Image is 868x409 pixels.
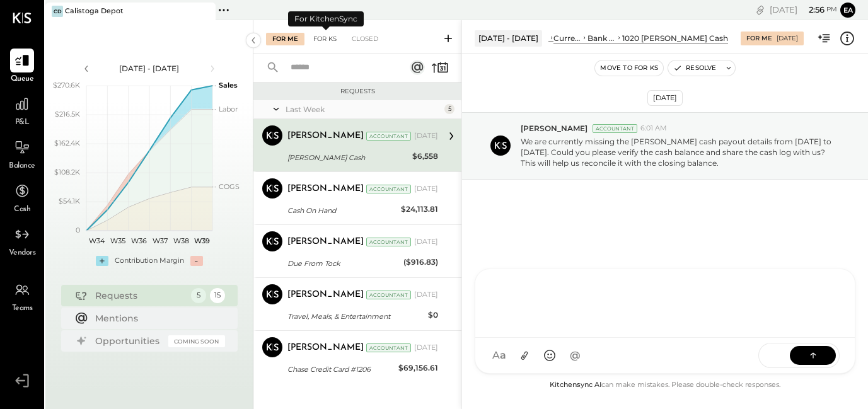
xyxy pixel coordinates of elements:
[287,257,400,270] div: Due From Tock
[89,236,105,245] text: W34
[366,238,411,246] div: Accountant
[564,344,586,367] button: @
[53,81,80,89] text: $270.6K
[287,310,424,323] div: Travel, Meals, & Entertainment
[266,33,304,45] div: For Me
[287,342,364,354] div: [PERSON_NAME]
[287,204,397,217] div: Cash On Hand
[622,33,728,43] div: 1020 [PERSON_NAME] Cash
[219,81,238,89] text: Sales
[152,236,167,245] text: W37
[286,104,441,115] div: Last Week
[76,226,80,234] text: 0
[115,256,184,266] div: Contribution Margin
[168,335,225,347] div: Coming Soon
[95,289,185,302] div: Requests
[190,256,203,266] div: -
[307,33,343,45] div: For KS
[9,248,36,259] span: Vendors
[401,203,438,216] div: $24,113.81
[759,340,790,372] span: SEND
[191,288,206,303] div: 5
[500,349,506,362] span: a
[95,335,162,347] div: Opportunities
[287,151,408,164] div: [PERSON_NAME] Cash
[366,291,411,299] div: Accountant
[260,87,455,96] div: Requests
[288,11,364,26] div: For KitchenSync
[52,6,63,17] div: CD
[444,104,454,114] div: 5
[96,63,203,74] div: [DATE] - [DATE]
[414,131,438,141] div: [DATE]
[11,74,34,85] span: Queue
[553,33,581,43] div: Current Assets
[287,183,364,195] div: [PERSON_NAME]
[488,344,511,367] button: Aa
[770,4,837,16] div: [DATE]
[110,236,125,245] text: W35
[287,289,364,301] div: [PERSON_NAME]
[414,290,438,300] div: [DATE]
[1,92,43,129] a: P&L
[366,132,411,141] div: Accountant
[414,343,438,353] div: [DATE]
[593,124,637,133] div: Accountant
[12,303,33,314] span: Teams
[521,136,841,168] p: We are currently missing the [PERSON_NAME] cash payout details from [DATE] to [DATE]. Could you p...
[840,3,855,18] button: ea
[287,236,364,248] div: [PERSON_NAME]
[1,135,43,172] a: Balance
[15,117,30,129] span: P&L
[403,256,438,268] div: ($916.83)
[640,124,667,134] span: 6:01 AM
[587,33,616,43] div: Bank Accounts
[754,3,767,16] div: copy link
[14,204,30,216] span: Cash
[1,49,43,85] a: Queue
[219,105,238,113] text: Labor
[55,110,80,118] text: $216.5K
[95,312,219,325] div: Mentions
[412,150,438,163] div: $6,558
[570,349,581,362] span: @
[777,34,798,43] div: [DATE]
[287,363,395,376] div: Chase Credit Card #1206
[345,33,385,45] div: Closed
[54,168,80,176] text: $108.2K
[1,222,43,259] a: Vendors
[59,197,80,205] text: $54.1K
[130,236,146,245] text: W36
[414,184,438,194] div: [DATE]
[475,30,542,46] div: [DATE] - [DATE]
[210,288,225,303] div: 15
[1,179,43,216] a: Cash
[398,362,438,374] div: $69,156.61
[521,123,587,134] span: [PERSON_NAME]
[96,256,108,266] div: +
[65,6,124,16] div: Calistoga Depot
[428,309,438,321] div: $0
[366,343,411,352] div: Accountant
[1,278,43,314] a: Teams
[287,130,364,142] div: [PERSON_NAME]
[366,185,411,193] div: Accountant
[9,161,35,172] span: Balance
[414,237,438,247] div: [DATE]
[173,236,188,245] text: W38
[219,182,240,191] text: COGS
[194,236,209,245] text: W39
[668,60,721,76] button: Resolve
[799,4,825,16] span: 2 : 56
[647,90,683,106] div: [DATE]
[746,34,772,43] div: For Me
[595,60,663,76] button: Move to for ks
[826,5,837,14] span: pm
[54,139,80,147] text: $162.4K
